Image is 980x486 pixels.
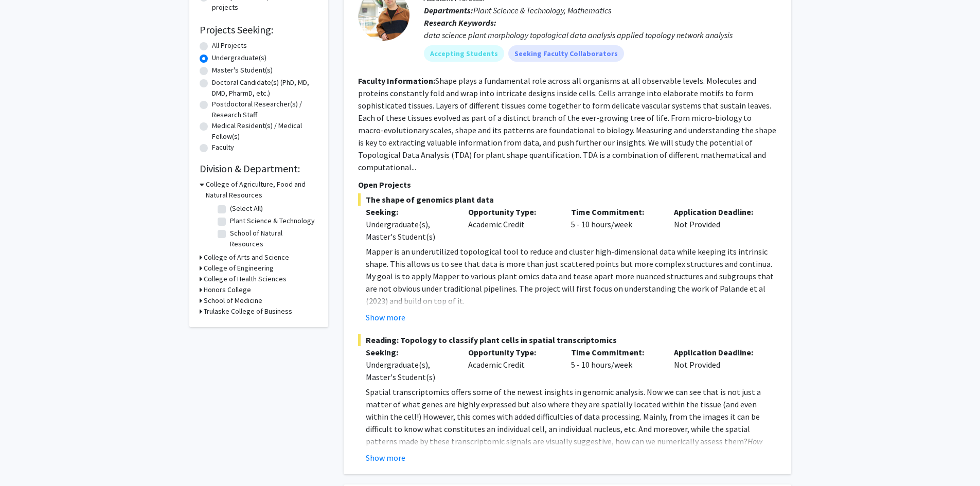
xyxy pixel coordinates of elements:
[473,5,611,15] span: Plant Science & Technology, Mathematics
[212,40,247,51] label: All Projects
[563,346,666,383] div: 5 - 10 hours/week
[366,311,405,323] button: Show more
[666,206,769,243] div: Not Provided
[666,346,769,383] div: Not Provided
[508,45,624,62] mat-chip: Seeking Faculty Collaborators
[212,120,318,142] label: Medical Resident(s) / Medical Fellow(s)
[424,5,473,15] b: Departments:
[358,193,777,206] span: The shape of genomics plant data
[366,218,453,243] div: Undergraduate(s), Master's Student(s)
[358,76,776,172] fg-read-more: Shape plays a fundamental role across all organisms at all observable levels. Molecules and prote...
[563,206,666,243] div: 5 - 10 hours/week
[200,163,318,175] h2: Division & Department:
[212,52,266,63] label: Undergraduate(s)
[358,334,777,346] span: Reading: Topology to classify plant cells in spatial transcriptomics
[358,178,777,191] p: Open Projects
[571,346,658,358] p: Time Commitment:
[468,346,556,358] p: Opportunity Type:
[424,29,777,41] div: data science plant morphology topological data analysis applied topology network analysis
[204,295,262,306] h3: School of Medicine
[460,206,563,243] div: Academic Credit
[204,263,274,274] h3: College of Engineering
[460,346,563,383] div: Academic Credit
[204,284,251,295] h3: Honors College
[230,203,263,214] label: (Select All)
[206,179,318,201] h3: College of Agriculture, Food and Natural Resources
[674,206,761,218] p: Application Deadline:
[366,206,453,218] p: Seeking:
[366,245,777,307] p: Mapper is an underutilized topological tool to reduce and cluster high-dimensional data while kee...
[424,45,504,62] mat-chip: Accepting Students
[204,274,287,284] h3: College of Health Sciences
[200,24,318,36] h2: Projects Seeking:
[230,215,315,226] label: Plant Science & Technology
[366,436,762,459] em: How patterny is a pattern?
[8,440,44,478] iframe: Chat
[571,206,658,218] p: Time Commitment:
[212,77,318,99] label: Doctoral Candidate(s) (PhD, MD, DMD, PharmD, etc.)
[204,306,292,317] h3: Trulaske College of Business
[358,76,435,86] b: Faculty Information:
[366,346,453,358] p: Seeking:
[468,206,556,218] p: Opportunity Type:
[366,358,453,383] div: Undergraduate(s), Master's Student(s)
[212,65,273,76] label: Master's Student(s)
[366,386,777,460] p: Spatial transcriptomics offers some of the newest insights in genomic analysis. Now we can see th...
[674,346,761,358] p: Application Deadline:
[230,228,315,249] label: School of Natural Resources
[212,99,318,120] label: Postdoctoral Researcher(s) / Research Staff
[424,17,496,28] b: Research Keywords:
[212,142,234,153] label: Faculty
[204,252,289,263] h3: College of Arts and Science
[366,452,405,464] button: Show more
